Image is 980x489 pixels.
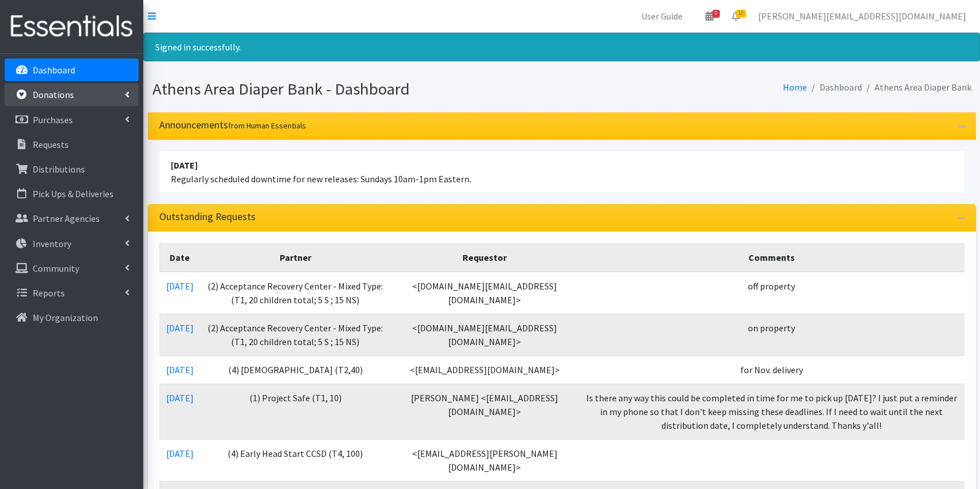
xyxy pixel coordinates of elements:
th: Comments [579,243,964,272]
h3: Outstanding Requests [159,211,256,223]
p: Pick Ups & Deliveries [33,188,113,199]
th: Date [159,243,201,272]
a: 9 [696,5,723,28]
a: Donations [5,83,139,106]
a: Pick Ups & Deliveries [5,182,139,205]
a: Distributions [5,158,139,181]
td: for Nov. delivery [579,355,964,384]
p: Community [33,263,79,274]
td: (4) Early Head Start CCSD (T4, 100) [201,439,391,481]
a: [DATE] [166,280,194,292]
a: Reports [5,281,139,304]
a: [PERSON_NAME][EMAIL_ADDRESS][DOMAIN_NAME] [749,5,975,28]
a: Purchases [5,108,139,131]
th: Requestor [390,243,579,272]
a: Community [5,257,139,280]
a: [DATE] [166,364,194,375]
a: [DATE] [166,322,194,334]
li: Dashboard [807,79,862,96]
li: Regularly scheduled downtime for new releases: Sundays 10am-1pm Eastern. [159,151,965,193]
p: Dashboard [33,64,75,76]
span: 10 [736,10,746,18]
img: HumanEssentials [5,7,139,46]
td: (2) Acceptance Recovery Center - Mixed Type: (T1, 20 children total; 5 S ; 15 NS) [201,314,391,355]
small: from Human Essentials [228,120,306,131]
p: Partner Agencies [33,213,100,224]
p: Donations [33,89,74,100]
h1: Athens Area Diaper Bank - Dashboard [152,79,558,99]
p: Distributions [33,163,85,175]
td: [PERSON_NAME] <[EMAIL_ADDRESS][DOMAIN_NAME]> [390,384,579,439]
td: <[DOMAIN_NAME][EMAIL_ADDRESS][DOMAIN_NAME]> [390,272,579,314]
td: <[DOMAIN_NAME][EMAIL_ADDRESS][DOMAIN_NAME]> [390,314,579,355]
td: on property [579,314,964,355]
td: (1) Project Safe (T1, 10) [201,384,391,439]
p: Purchases [33,114,73,126]
p: My Organization [33,312,98,323]
td: Is there any way this could be completed in time for me to pick up [DATE]? I just put a reminder ... [579,384,964,439]
a: Inventory [5,232,139,255]
th: Partner [201,243,391,272]
a: Partner Agencies [5,207,139,230]
a: Requests [5,133,139,156]
div: Signed in successfully. [143,33,980,61]
a: Dashboard [5,58,139,81]
a: 10 [723,5,749,28]
td: (2) Acceptance Recovery Center - Mixed Type: (T1, 20 children total; 5 S ; 15 NS) [201,272,391,314]
td: <[EMAIL_ADDRESS][DOMAIN_NAME]> [390,355,579,384]
p: Inventory [33,238,71,249]
td: <[EMAIL_ADDRESS][PERSON_NAME][DOMAIN_NAME]> [390,439,579,481]
li: Athens Area Diaper Bank [862,79,971,96]
h3: Announcements [159,119,306,131]
td: (4) [DEMOGRAPHIC_DATA] (T2,40) [201,355,391,384]
a: Home [783,81,807,93]
a: [DATE] [166,392,194,404]
p: Requests [33,139,69,150]
a: User Guide [632,5,692,28]
a: My Organization [5,306,139,329]
strong: [DATE] [171,159,198,171]
span: 9 [712,10,720,18]
td: off property [579,272,964,314]
a: [DATE] [166,448,194,459]
p: Reports [33,287,65,299]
